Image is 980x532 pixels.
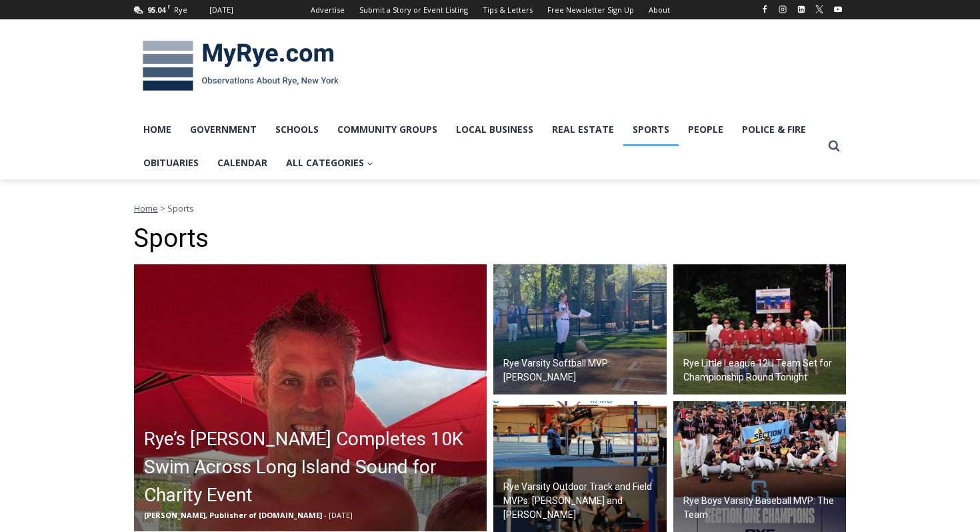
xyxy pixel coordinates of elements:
a: Obituaries [134,146,208,180]
a: All Categories [277,146,383,180]
a: Community Groups [328,113,447,146]
span: All Categories [286,156,373,170]
span: Sports [167,202,194,214]
nav: Breadcrumbs [134,202,846,215]
a: X [811,1,827,17]
span: [PERSON_NAME], Publisher of [DOMAIN_NAME] [144,510,322,520]
a: Rye Varsity Outdoor Track and Field MVPs: [PERSON_NAME] and [PERSON_NAME] [493,401,667,532]
img: (PHOTO: Rye Girls Varsity Softball Senior Captain Ava Cross speaking at the opening of the new Ry... [493,264,667,395]
a: Real Estate [543,113,623,146]
a: YouTube [830,1,846,17]
h2: Rye Little League 12U Team Set for Championship Round Tonight [683,356,843,384]
a: Instagram [775,1,791,17]
h2: Rye’s [PERSON_NAME] Completes 10K Swim Across Long Island Sound for Charity Event [144,425,483,509]
a: Schools [266,113,328,146]
a: Government [181,113,266,146]
a: People [679,113,733,146]
nav: Primary Navigation [134,113,822,180]
span: 95.04 [147,5,165,15]
a: Police & Fire [733,113,815,146]
h2: Rye Varsity Softball MVP: [PERSON_NAME] [503,356,663,384]
span: - [324,510,327,520]
a: Calendar [208,146,277,180]
a: Sports [623,113,679,146]
a: Local Business [447,113,543,146]
a: Linkedin [793,1,809,17]
a: Rye Varsity Softball MVP: [PERSON_NAME] [493,264,667,395]
a: Home [134,202,158,214]
span: F [167,3,171,10]
img: (PHOTO: The 2025 Rye Little League 12U Team plays for the District 20 championship tonight, Thurs... [673,264,847,395]
a: Rye Little League 12U Team Set for Championship Round Tonight [673,264,847,395]
span: [DATE] [329,510,353,520]
button: View Search Form [822,134,846,158]
div: [DATE] [209,4,233,16]
h2: Rye Varsity Outdoor Track and Field MVPs: [PERSON_NAME] and [PERSON_NAME] [503,480,663,522]
img: (PHOTO: Rye Indoor Track and Field's 2025 Co-MVPs: Erin Ball (top) for the girls and Ben Truman (... [493,401,667,532]
a: Rye’s [PERSON_NAME] Completes 10K Swim Across Long Island Sound for Charity Event [PERSON_NAME], ... [134,264,487,531]
img: (PHOTO: The 2025 Section 1 champion Rye Baseball Team. Head Coach Michael Bruno declined to name ... [673,401,847,532]
a: Rye Boys Varsity Baseball MVP: The Team [673,401,847,532]
img: MyRye.com [134,31,347,101]
span: > [160,202,165,214]
a: Home [134,113,181,146]
div: Rye [174,4,187,16]
h1: Sports [134,224,846,254]
a: Facebook [757,1,773,17]
h2: Rye Boys Varsity Baseball MVP: The Team [683,494,843,522]
img: (PHOTO: Adam Coe of Crescent Avenue in Rye Gardens swam ten kilometers across Long Island Sound o... [134,264,487,531]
